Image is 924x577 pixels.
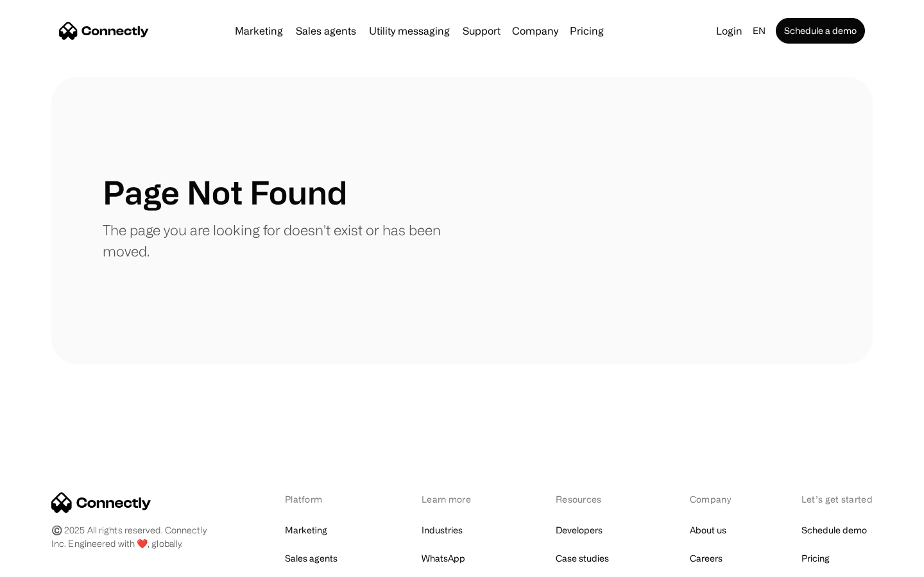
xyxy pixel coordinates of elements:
[690,521,726,539] a: About us
[512,22,558,40] div: Company
[776,18,865,44] a: Schedule a demo
[26,555,77,573] ul: Language list
[422,492,489,506] div: Learn more
[285,492,355,506] div: Platform
[103,173,347,212] h1: Page Not Found
[565,26,609,36] a: Pricing
[556,549,609,567] a: Case studies
[364,26,455,36] a: Utility messaging
[556,521,603,539] a: Developers
[711,22,748,40] a: Login
[422,521,463,539] a: Industries
[801,521,867,539] a: Schedule demo
[422,549,465,567] a: WhatsApp
[291,26,361,36] a: Sales agents
[690,549,723,567] a: Careers
[13,553,77,573] aside: Language selected: English
[285,549,338,567] a: Sales agents
[801,549,830,567] a: Pricing
[753,22,766,40] div: en
[285,521,327,539] a: Marketing
[556,492,623,506] div: Resources
[690,492,735,506] div: Company
[801,492,873,506] div: Let’s get started
[458,26,506,36] a: Support
[230,26,288,36] a: Marketing
[103,219,462,262] p: The page you are looking for doesn't exist or has been moved.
